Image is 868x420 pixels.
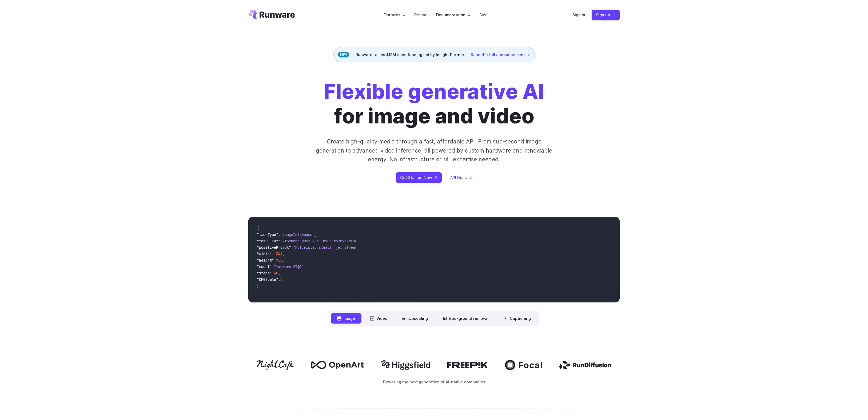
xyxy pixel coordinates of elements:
[450,174,472,181] a: API Docs
[304,264,306,269] span: ,
[497,313,537,324] button: Captioning
[257,264,272,269] span: "model"
[257,258,274,263] span: "height"
[572,12,585,18] a: Sign in
[257,226,259,231] span: {
[257,245,291,250] span: "positivePrompt"
[278,277,280,282] span: :
[324,79,544,129] h1: for image and video
[282,258,285,263] span: ,
[257,239,278,243] span: "taskUUID"
[471,52,530,58] a: Read the full announcement
[278,271,280,275] span: ,
[274,258,276,263] span: :
[274,271,278,275] span: 40
[324,79,544,104] strong: Flexible generative AI
[291,245,293,250] span: :
[414,12,428,18] a: Pricing
[278,239,280,243] span: :
[278,232,280,237] span: :
[384,12,406,18] label: Features
[436,313,495,324] button: Background removal
[314,232,317,237] span: ,
[274,264,304,269] span: "runware:97@2"
[276,258,282,263] span: 768
[274,251,282,256] span: 1344
[272,264,274,269] span: :
[257,271,272,275] span: "steps"
[396,313,434,324] button: Upscaling
[248,10,295,19] a: Go to /
[364,313,394,324] button: Video
[272,251,274,256] span: :
[257,283,259,288] span: }
[592,10,620,20] a: Sign up
[280,277,282,282] span: 5
[257,277,278,282] span: "CFGScale"
[248,379,620,385] p: Powering the next generation of AI-native companies
[396,172,442,183] a: Get Started Now
[280,232,314,237] span: "imageInference"
[315,137,553,164] p: Create high-quality media through a fast, affordable API. From sub-second image generation to adv...
[293,245,487,250] span: "Futuristic stealth jet streaking through a neon-lit cityscape with glowing purple exhaust"
[257,232,278,237] span: "taskType"
[479,12,488,18] a: Blog
[331,313,361,324] button: Image
[282,251,285,256] span: ,
[333,47,535,62] div: Runware raises $13M seed funding led by Insight Partners
[257,251,272,256] span: "width"
[280,239,361,243] span: "7f3ebcb6-b897-49e1-b98c-f5789d2d40d7"
[436,12,471,18] label: Documentation
[272,271,274,275] span: :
